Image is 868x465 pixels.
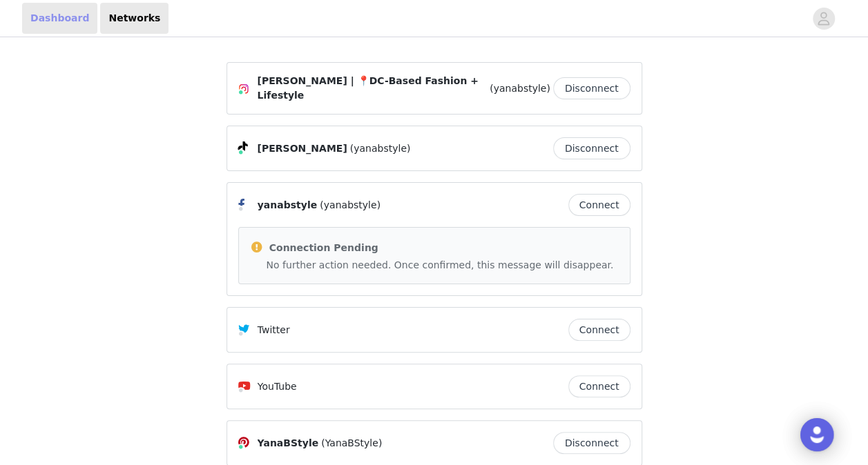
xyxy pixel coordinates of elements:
span: (YanaBStyle) [321,436,382,451]
span: yanabstyle [258,198,317,212]
a: Dashboard [22,3,97,34]
span: YanaBStyle [258,436,319,451]
div: Open Intercom Messenger [800,418,833,451]
span: [PERSON_NAME] [258,141,347,156]
p: No further action needed. Once confirmed, this message will disappear. [267,258,619,273]
p: Twitter [258,323,290,337]
span: [PERSON_NAME] | 📍DC-Based Fashion + Lifestyle [258,74,488,103]
button: Connect [568,375,630,397]
button: Connect [568,319,630,341]
span: (yanabstyle) [350,141,411,156]
button: Disconnect [553,137,630,159]
span: (yanabstyle) [320,198,380,212]
button: Connect [568,194,630,216]
button: Disconnect [553,77,630,99]
span: Connection Pending [269,242,378,253]
div: avatar [817,8,830,30]
span: (yanabstyle) [490,81,550,96]
p: YouTube [258,379,297,394]
a: Networks [100,3,168,34]
img: Instagram Icon [238,83,249,95]
button: Disconnect [553,432,630,454]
